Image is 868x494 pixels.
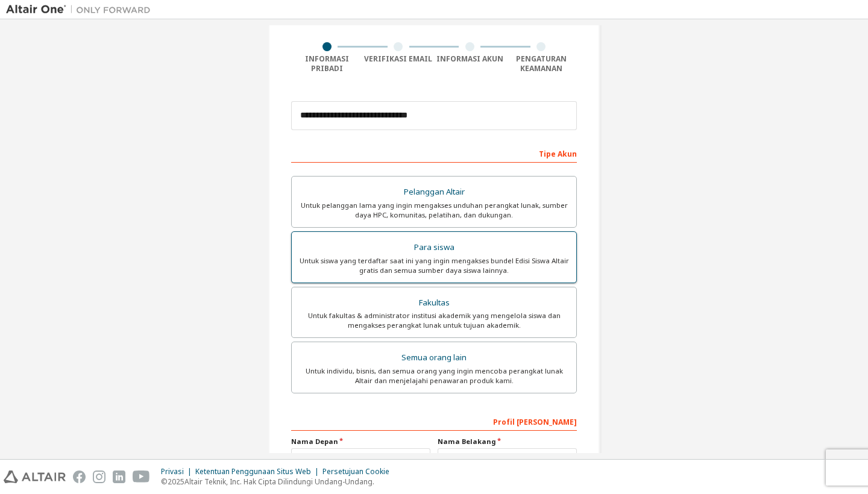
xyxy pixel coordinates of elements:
[93,471,105,483] img: instagram.svg
[299,184,569,201] div: Pelanggan Altair
[291,143,577,163] div: Tipe Akun
[438,437,577,446] label: Nama Belakang
[506,54,577,73] div: PENGATURAN KEAMANAN
[299,366,569,386] div: Untuk individu, bisnis, dan semua orang yang ingin mencoba perangkat lunak Altair dan menjelajahi...
[299,201,569,220] div: Untuk pelanggan lama yang ingin mengakses unduhan perangkat lunak, sumber daya HPC, komunitas, pe...
[161,477,397,487] p: © 2025 Altair Teknik, Inc. Hak Cipta Dilindungi Undang-Undang.
[291,437,430,446] label: Nama Depan
[133,471,150,483] img: youtube.svg
[299,311,569,330] div: Untuk fakultas & administrator institusi akademik yang mengelola siswa dan mengakses perangkat lu...
[4,471,66,483] img: altair_logo.svg
[161,467,195,477] div: Privasi
[363,54,435,64] div: VERIFIKASI EMAIL
[299,349,569,366] div: Semua orang lain
[6,4,157,16] img: Altair Satu
[73,471,86,483] img: facebook.svg
[113,471,125,483] img: linkedin.svg
[299,295,569,311] div: Fakultas
[322,467,397,477] div: Persetujuan Cookie
[291,54,363,73] div: INFORMASI PRIBADI
[299,256,569,275] div: Untuk siswa yang terdaftar saat ini yang ingin mengakses bundel Edisi Siswa Altair gratis dan sem...
[195,467,322,477] div: Ketentuan Penggunaan Situs Web
[299,239,569,256] div: Para siswa
[434,54,506,64] div: INFORMASI AKUN
[291,411,577,431] div: Profil [PERSON_NAME]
